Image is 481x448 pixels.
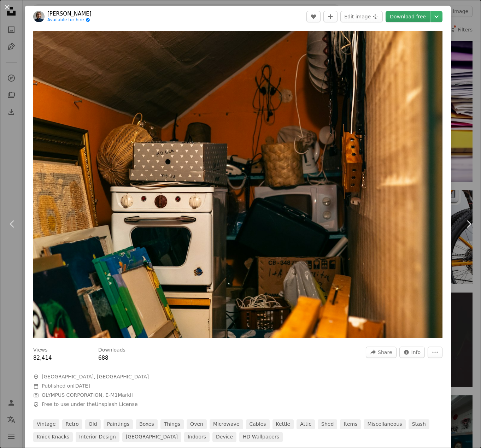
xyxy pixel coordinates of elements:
a: cables [246,419,270,429]
a: old [85,419,101,429]
a: interior design [76,432,119,442]
a: vintage [33,419,59,429]
a: miscellaneous [364,419,405,429]
img: Go to Aleksi Partanen's profile [33,11,45,22]
button: OLYMPUS CORPORATION, E-M1MarkII [42,392,133,399]
a: HD Wallpapers [239,432,283,442]
button: Zoom in on this image [33,31,442,338]
a: Download free [386,11,430,22]
a: microwave [210,419,243,429]
a: attic [297,419,315,429]
a: [PERSON_NAME] [47,10,92,17]
h3: Views [33,347,48,354]
a: boxes [136,419,158,429]
img: A room filled with lots of clutter and boxes [33,31,442,338]
span: Free to use under the [42,401,138,408]
span: 82,414 [33,355,52,361]
a: device [212,432,236,442]
button: Edit image [340,11,383,22]
a: paintings [104,419,133,429]
a: retro [62,419,82,429]
button: Choose download size [430,11,442,22]
button: Add to Collection [323,11,338,22]
button: Share this image [366,347,396,358]
a: stash [409,419,429,429]
span: [GEOGRAPHIC_DATA], [GEOGRAPHIC_DATA] [42,373,149,381]
h3: Downloads [98,347,125,354]
a: oven [187,419,207,429]
a: Next [456,190,481,258]
span: Info [411,347,421,358]
button: More Actions [428,347,442,358]
button: Stats about this image [399,347,425,358]
span: 688 [98,355,108,361]
button: Like [306,11,321,22]
a: Unsplash License [95,401,137,407]
a: things [160,419,184,429]
a: kettle [272,419,294,429]
a: indoors [184,432,210,442]
time: September 2, 2024 at 8:07:36 AM EDT [73,383,90,389]
a: Available for hire [47,17,92,23]
a: shed [318,419,337,429]
span: Published on [42,383,90,389]
span: Share [378,347,392,358]
a: [GEOGRAPHIC_DATA] [122,432,181,442]
a: items [340,419,361,429]
a: knick knacks [33,432,73,442]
